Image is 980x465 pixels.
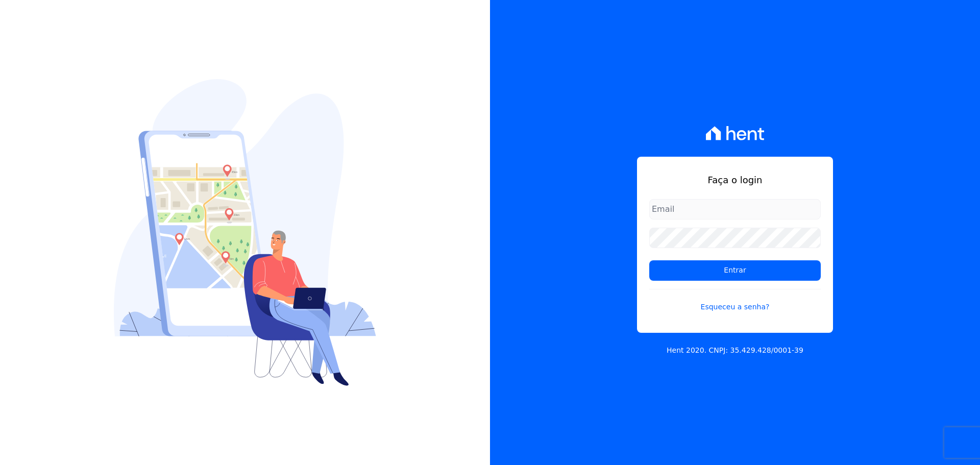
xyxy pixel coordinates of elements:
[649,199,821,219] input: Email
[649,173,821,187] h1: Faça o login
[667,345,803,356] p: Hent 2020. CNPJ: 35.429.428/0001-39
[114,79,376,386] img: Login
[649,260,821,281] input: Entrar
[649,289,821,312] a: Esqueceu a senha?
